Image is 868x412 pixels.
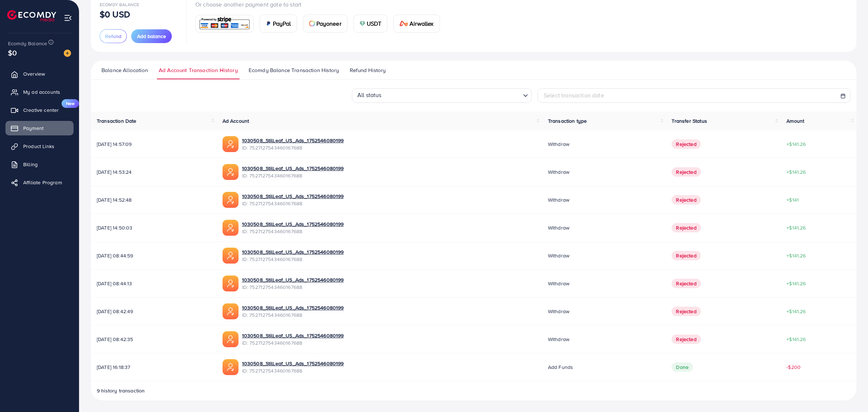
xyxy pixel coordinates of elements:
span: [DATE] 14:57:09 [97,140,211,148]
span: ID: 7527127543460167688 [242,256,344,263]
span: [DATE] 14:53:24 [97,168,211,176]
span: [DATE] 08:42:49 [97,308,211,315]
img: ic-ads-acc.e4c84228.svg [223,303,238,319]
a: 1030508_StilLeaf_US_Ads_1752546080199 [242,360,344,367]
span: +$141 [786,196,799,203]
span: Ecomdy Balance Transaction History [249,66,339,74]
a: 1030508_StilLeaf_US_Ads_1752546080199 [242,276,344,283]
img: ic-ads-acc.e4c84228.svg [223,248,238,264]
span: Payment [23,125,43,132]
img: ic-ads-acc.e4c84228.svg [223,220,238,236]
span: Rejected [672,335,701,344]
span: ID: 7527127543460167688 [242,311,344,319]
a: card [195,15,254,33]
span: USDT [367,19,382,28]
span: ID: 7527127543460167688 [242,172,344,179]
img: menu [64,14,72,22]
span: Withdraw [548,280,569,287]
a: 1030508_StilLeaf_US_Ads_1752546080199 [242,248,344,256]
span: My ad accounts [23,88,60,96]
span: [DATE] 08:42:35 [97,336,211,343]
span: Done [672,362,693,372]
span: [DATE] 08:44:13 [97,280,211,287]
a: cardPayoneer [303,14,348,33]
span: +$141.26 [786,280,806,287]
span: Withdraw [548,168,569,176]
a: My ad accounts [5,85,74,99]
a: cardPayPal [259,14,297,33]
img: logo [7,10,56,21]
span: [DATE] 08:44:59 [97,252,211,259]
span: ID: 7527127543460167688 [242,200,344,207]
span: Creative center [23,106,59,114]
span: Select transaction date [544,91,604,99]
span: Payoneer [316,19,341,28]
span: +$141.26 [786,168,806,176]
img: card [360,21,365,26]
span: Rejected [672,251,701,260]
a: cardAirwallex [393,14,440,33]
span: Ecomdy Balance [8,40,47,47]
span: Product Links [23,143,54,150]
a: Creative centerNew [5,103,74,117]
a: cardUSDT [353,14,388,33]
span: ID: 7527127543460167688 [242,228,344,235]
span: Transfer Status [672,117,707,125]
span: Airwallex [410,19,433,28]
span: Withdraw [548,140,569,148]
span: [DATE] 14:50:03 [97,224,211,231]
input: Search for option [384,89,520,101]
span: Balance Allocation [101,66,148,74]
span: Rejected [672,167,701,177]
a: 1030508_StilLeaf_US_Ads_1752546080199 [242,165,344,172]
span: ID: 7527127543460167688 [242,367,344,374]
iframe: Chat [837,379,863,407]
img: card [399,21,408,26]
span: 9 history transaction [97,387,145,394]
span: -$200 [786,363,801,371]
span: Amount [786,117,804,125]
span: Withdraw [548,308,569,315]
span: Withdraw [548,224,569,231]
span: Refund [105,33,121,40]
span: Rejected [672,195,701,205]
span: Withdraw [548,336,569,343]
button: Add balance [131,29,172,43]
a: Affiliate Program [5,175,74,190]
a: 1030508_StilLeaf_US_Ads_1752546080199 [242,332,344,339]
span: Ad Account Transaction History [159,66,238,74]
span: +$141.26 [786,252,806,259]
span: +$141.26 [786,308,806,315]
img: card [198,16,251,31]
span: Transaction Date [97,117,137,125]
img: ic-ads-acc.e4c84228.svg [223,276,238,291]
a: 1030508_StilLeaf_US_Ads_1752546080199 [242,193,344,200]
span: Rejected [672,307,701,316]
span: ID: 7527127543460167688 [242,283,344,291]
span: Billing [23,161,38,168]
a: 1030508_StilLeaf_US_Ads_1752546080199 [242,137,344,144]
span: Transaction type [548,117,587,125]
img: ic-ads-acc.e4c84228.svg [223,164,238,180]
span: Rejected [672,279,701,288]
span: [DATE] 14:52:48 [97,196,211,203]
span: Ad Account [223,117,249,125]
span: New [62,99,79,108]
a: Product Links [5,139,74,154]
img: ic-ads-acc.e4c84228.svg [223,331,238,347]
button: Refund [100,29,127,43]
span: Affiliate Program [23,179,62,186]
span: +$141.26 [786,336,806,343]
a: Billing [5,157,74,172]
p: $0 USD [100,10,130,18]
span: ID: 7527127543460167688 [242,144,344,151]
img: ic-ads-acc.e4c84228.svg [223,192,238,208]
span: Refund History [350,66,386,74]
a: 1030508_StilLeaf_US_Ads_1752546080199 [242,220,344,228]
img: card [309,21,315,26]
img: ic-ads-acc.e4c84228.svg [223,136,238,152]
span: Rejected [672,223,701,232]
span: All status [356,89,383,101]
span: Withdraw [548,196,569,203]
